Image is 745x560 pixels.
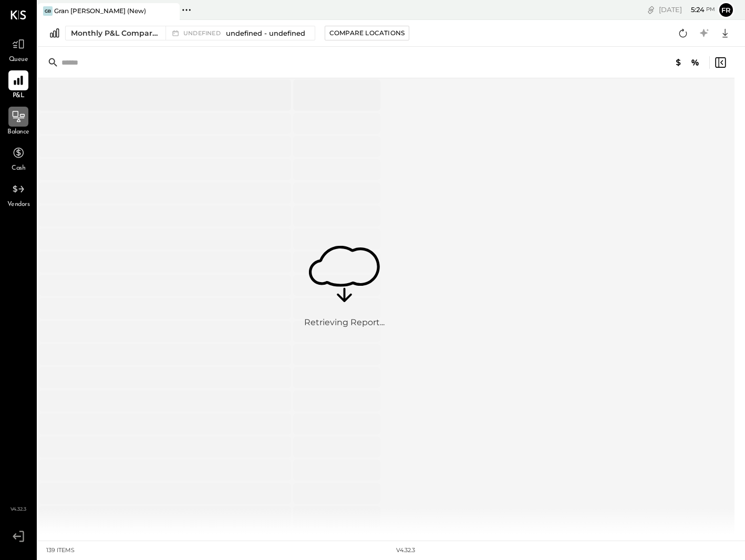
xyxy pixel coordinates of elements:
button: Compare Locations [325,26,409,40]
a: Cash [1,143,36,173]
a: P&L [1,70,36,101]
span: Queue [9,55,28,65]
div: v 4.32.3 [396,546,415,555]
span: Vendors [7,200,30,210]
span: P&L [13,91,25,101]
span: Cash [12,164,25,173]
div: Monthly P&L Comparison [71,28,159,38]
span: undefined - undefined [226,28,305,38]
span: undefined [183,30,223,36]
button: Monthly P&L Comparison undefinedundefined - undefined [65,26,315,40]
a: Queue [1,34,36,65]
button: Fr [718,2,734,18]
div: Compare Locations [329,28,405,37]
div: Retrieving Report... [304,317,385,329]
a: Vendors [1,179,36,210]
div: GB [43,6,53,16]
a: Balance [1,107,36,137]
span: Balance [7,128,29,137]
div: Gran [PERSON_NAME] (New) [54,6,146,15]
div: [DATE] [659,5,715,15]
div: copy link [646,4,656,15]
div: 139 items [46,546,75,555]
